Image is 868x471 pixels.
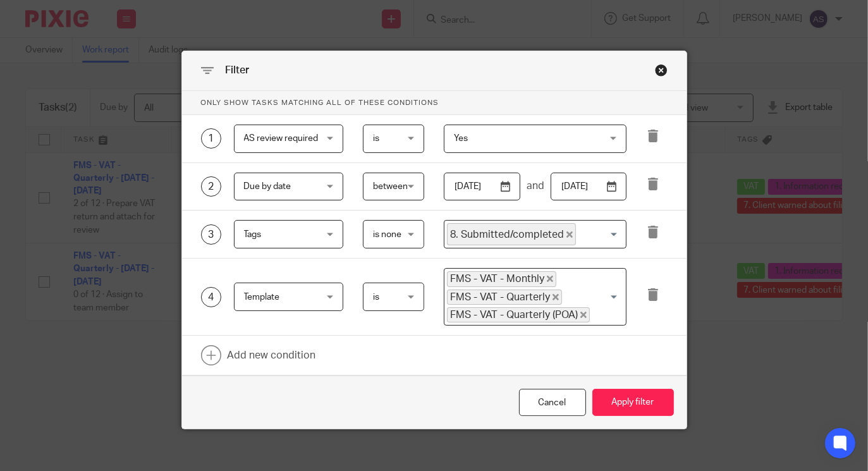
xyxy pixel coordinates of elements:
div: 4 [201,287,221,307]
span: FMS - VAT - Monthly [447,271,556,286]
div: 2 [201,176,221,197]
input: From date [444,173,520,201]
input: Search for option [577,223,619,245]
span: Template [244,293,280,302]
span: is [373,293,379,302]
div: Search for option [444,220,627,248]
input: To date [551,173,627,201]
span: between [373,182,408,191]
span: FMS - VAT - Quarterly [447,290,562,305]
div: 1 [201,128,221,149]
span: is [373,134,379,143]
span: Due by date [244,182,291,191]
button: Deselect FMS - VAT - Quarterly (POA) [580,312,587,318]
span: is none [373,230,401,239]
button: Deselect FMS - VAT - Monthly [547,276,553,282]
span: Filter [226,65,250,75]
div: Close this dialog window [519,389,586,416]
input: Search for option [591,307,619,322]
div: 3 [201,224,221,245]
span: FMS - VAT - Quarterly (POA) [447,307,590,322]
button: Deselect 8. Submitted/completed [566,231,573,238]
button: Apply filter [592,389,674,416]
span: 8. Submitted/completed [447,223,576,245]
span: AS review required [244,134,319,143]
div: Search for option [444,268,627,326]
p: Only show tasks matching all of these conditions [182,91,687,115]
button: Deselect FMS - VAT - Quarterly [553,294,559,300]
span: Tags [244,230,262,239]
span: and [527,180,544,193]
div: Close this dialog window [655,64,668,76]
span: Yes [454,134,468,143]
